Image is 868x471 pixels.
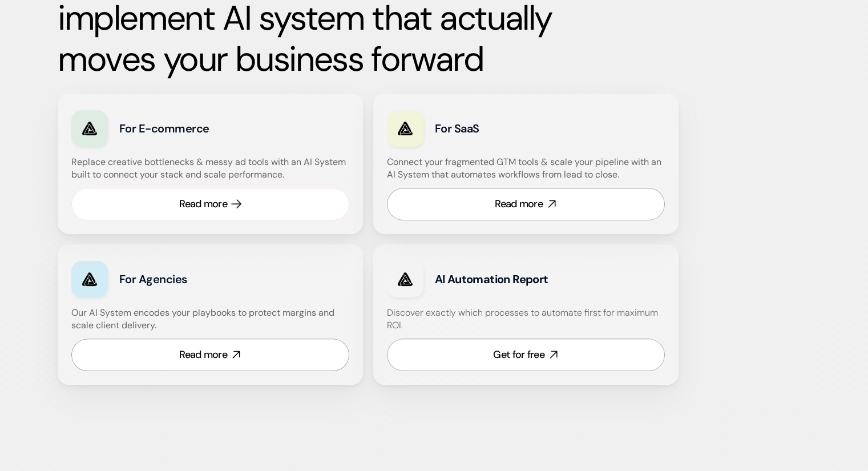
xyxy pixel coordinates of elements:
[435,272,548,287] strong: AI Automation Report
[119,271,275,287] h3: For Agencies
[119,120,275,136] h3: For E-commerce
[387,339,665,371] a: Get for free
[387,188,665,220] a: Read more
[71,339,349,371] a: Read more
[179,348,227,362] div: Read more
[435,120,591,136] h3: For SaaS
[493,348,544,362] div: Get for free
[495,197,543,211] div: Read more
[387,307,665,332] h4: Discover exactly which processes to automate first for maximum ROI.
[387,156,671,182] h4: Connect your fragmented GTM tools & scale your pipeline with an AI System that automates workflow...
[71,188,349,220] a: Read more
[71,307,349,332] h4: Our AI System encodes your playbooks to protect margins and scale client delivery.
[71,156,346,182] h4: Replace creative bottlenecks & messy ad tools with an AI System built to connect your stack and s...
[179,197,227,211] div: Read more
